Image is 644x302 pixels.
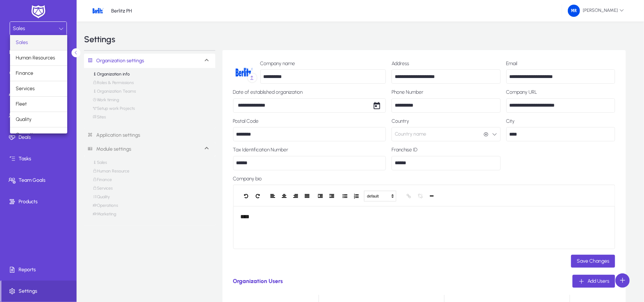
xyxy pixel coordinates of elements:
[16,131,41,139] span: Operations
[16,54,55,62] span: Human Resources
[16,115,31,124] span: Quality
[16,69,33,78] span: Finance
[16,84,35,93] span: Services
[16,100,27,108] span: Fleet
[16,38,28,47] span: Sales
